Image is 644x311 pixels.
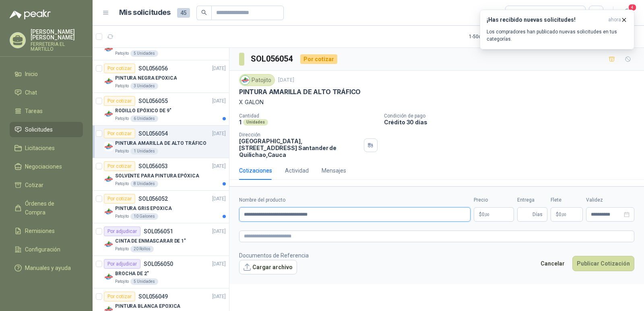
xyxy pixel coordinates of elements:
span: 45 [177,8,190,18]
span: Órdenes de Compra [25,199,75,217]
a: Cotizar [10,177,83,193]
img: Company Logo [104,207,114,216]
a: Manuales y ayuda [10,260,83,276]
span: Negociaciones [25,162,62,171]
p: [DATE] [212,293,226,301]
p: SOL056049 [138,294,168,299]
span: Chat [25,88,37,97]
h3: ¡Has recibido nuevas solicitudes! [487,16,605,23]
p: RODILLO EPÓXICO DE 9" [115,107,171,115]
a: Órdenes de Compra [10,196,83,220]
div: Cotizaciones [239,166,272,175]
p: Dirección [239,132,361,138]
img: Company Logo [104,76,114,86]
a: Inicio [10,66,83,82]
span: ahora [608,16,621,23]
div: Actividad [285,166,309,175]
p: [GEOGRAPHIC_DATA], [STREET_ADDRESS] Santander de Quilichao , Cauca [239,138,361,158]
span: ,00 [561,212,566,217]
span: ,00 [485,212,489,217]
p: Condición de pago [384,113,641,119]
span: Remisiones [25,227,55,235]
h1: Mis solicitudes [119,7,171,19]
a: Por cotizarSOL056054[DATE] Company LogoPINTURA AMARILLA DE ALTO TRÁFICOPatojito1 Unidades [93,126,229,158]
img: Company Logo [104,142,114,151]
p: Patojito [115,50,129,57]
img: Company Logo [104,239,114,249]
div: Por cotizar [104,64,135,73]
p: [DATE] [212,260,226,268]
label: Flete [551,196,583,204]
a: Remisiones [10,223,83,239]
p: [DATE] [212,65,226,72]
div: Por cotizar [104,194,135,204]
img: Company Logo [104,109,114,119]
p: SOL056055 [138,98,168,104]
span: Inicio [25,70,38,78]
span: 4 [628,4,637,11]
p: 1 [239,119,242,126]
div: 3 Unidades [130,83,158,89]
p: SOL056053 [138,163,168,169]
div: Por cotizar [104,96,135,106]
a: Chat [10,85,83,100]
div: Por adjudicar [104,259,140,269]
button: 4 [620,6,634,20]
p: SOLVENTE PARA PINTURA EPÓXICA [115,172,199,180]
p: CINTA DE ENMASCARAR DE 1" [115,237,186,245]
img: Logo peakr [10,10,51,19]
p: Los compradores han publicado nuevas solicitudes en tus categorías. [487,28,627,43]
div: 6 Unidades [130,115,158,122]
span: Configuración [25,245,60,254]
div: Por cotizar [104,161,135,171]
span: 0 [559,212,566,217]
label: Validez [586,196,634,204]
button: Cargar archivo [239,260,297,274]
p: [DATE] [278,76,294,84]
h3: SOL056054 [251,53,294,65]
p: Patojito [115,246,129,252]
span: Días [533,208,543,221]
button: Cancelar [536,256,569,271]
p: $0,00 [474,207,514,222]
div: 8 Unidades [130,181,158,187]
button: ¡Has recibido nuevas solicitudes!ahora Los compradores han publicado nuevas solicitudes en tus ca... [480,10,634,49]
div: 1 - 50 de 59 [469,30,516,43]
p: SOL056054 [138,131,168,136]
img: Company Logo [104,174,114,184]
p: X GALON [239,98,634,107]
p: SOL056051 [144,229,173,234]
span: Licitaciones [25,144,55,152]
p: Cantidad [239,113,378,119]
p: PINTURA AMARILLA DE ALTO TRÁFICO [115,140,206,147]
p: Patojito [115,278,129,285]
span: 0 [482,212,489,217]
p: Patojito [115,148,129,154]
p: PINTURA AMARILLA DE ALTO TRÁFICO [239,88,361,96]
p: [DATE] [212,195,226,203]
label: Precio [474,196,514,204]
p: PINTURA NEGRA EPOXICA [115,74,177,82]
a: Por adjudicarSOL056051[DATE] Company LogoCINTA DE ENMASCARAR DE 1"Patojito20 Rollos [93,223,229,256]
a: Licitaciones [10,140,83,156]
p: SOL056056 [138,66,168,71]
p: Patojito [115,83,129,89]
div: Unidades [243,119,268,126]
div: 1 Unidades [130,148,158,154]
p: [DATE] [212,97,226,105]
span: $ [556,212,559,217]
div: Por cotizar [104,129,135,138]
div: 20 Rollos [130,246,154,252]
a: Solicitudes [10,122,83,137]
div: Por cotizar [104,292,135,301]
div: Por adjudicar [104,227,140,236]
div: Mensajes [322,166,346,175]
label: Nombre del producto [239,196,471,204]
p: Patojito [115,213,129,220]
img: Company Logo [104,272,114,282]
p: FERRETERIA EL MARTILLO [31,42,83,51]
p: $ 0,00 [551,207,583,222]
span: Cotizar [25,181,43,189]
p: [DATE] [212,130,226,138]
p: [DATE] [212,163,226,170]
